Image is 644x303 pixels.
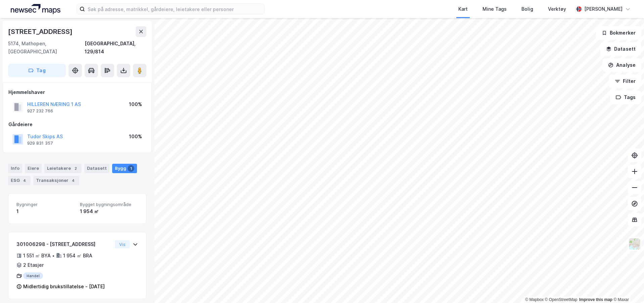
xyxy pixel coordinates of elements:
[115,240,130,248] button: Vis
[548,5,566,13] div: Verktøy
[23,261,44,269] div: 2 Etasjer
[8,164,22,173] div: Info
[8,88,146,96] div: Hjemmelshaver
[521,5,533,13] div: Bolig
[610,271,644,303] div: Kontrollprogram for chat
[609,74,641,88] button: Filter
[545,297,578,302] a: OpenStreetMap
[70,177,77,184] div: 4
[25,164,42,173] div: Eiere
[129,100,142,108] div: 100%
[579,297,612,302] a: Improve this map
[8,176,31,185] div: ESG
[23,283,105,291] div: Midlertidig brukstillatelse - [DATE]
[602,58,641,72] button: Analyse
[23,252,51,260] div: 1 551 ㎡ BYA
[21,177,28,184] div: 4
[8,40,85,56] div: 5174, Mathopen, [GEOGRAPHIC_DATA]
[628,238,641,250] img: Z
[44,164,82,173] div: Leietakere
[600,42,641,56] button: Datasett
[610,91,641,104] button: Tags
[8,26,74,37] div: [STREET_ADDRESS]
[458,5,468,13] div: Kart
[80,207,138,215] div: 1 954 ㎡
[8,64,66,77] button: Tag
[27,141,53,146] div: 929 831 357
[80,202,138,207] span: Bygget bygningsområde
[482,5,507,13] div: Mine Tags
[128,165,134,172] div: 1
[16,240,112,248] div: 301006298 - [STREET_ADDRESS]
[84,164,109,173] div: Datasett
[16,207,75,215] div: 1
[52,253,55,258] div: •
[129,133,142,141] div: 100%
[16,202,75,207] span: Bygninger
[63,252,92,260] div: 1 954 ㎡ BRA
[112,164,137,173] div: Bygg
[85,40,146,56] div: [GEOGRAPHIC_DATA], 129/814
[27,108,53,114] div: 927 232 766
[596,26,641,40] button: Bokmerker
[85,4,264,14] input: Søk på adresse, matrikkel, gårdeiere, leietakere eller personer
[584,5,623,13] div: [PERSON_NAME]
[8,120,146,129] div: Gårdeiere
[33,176,79,185] div: Transaksjoner
[72,165,79,172] div: 2
[610,271,644,303] iframe: Chat Widget
[525,297,544,302] a: Mapbox
[11,4,60,14] img: logo.a4113a55bc3d86da70a041830d287a7e.svg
